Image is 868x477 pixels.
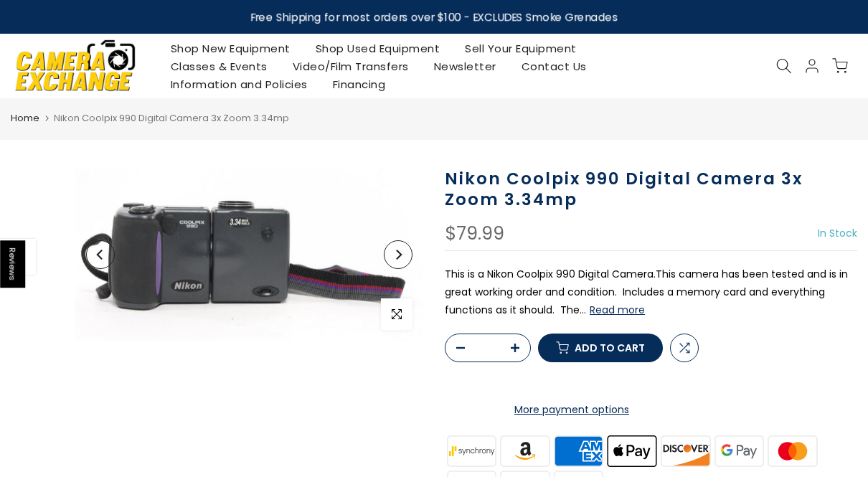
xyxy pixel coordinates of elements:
[659,433,713,468] img: discover
[499,433,552,468] img: amazon payments
[303,39,453,57] a: Shop Used Equipment
[445,169,857,210] h1: Nikon Coolpix 990 Digital Camera 3x Zoom 3.34mp
[445,265,857,320] p: This is a Nikon Coolpix 990 Digital Camera.This camera has been tested and is in great working or...
[575,343,645,353] span: Add to cart
[280,57,421,75] a: Video/Film Transfers
[320,75,398,93] a: Financing
[158,39,303,57] a: Shop New Equipment
[509,57,599,75] a: Contact Us
[766,433,820,468] img: master
[421,57,509,75] a: Newsletter
[552,433,605,468] img: american express
[590,303,645,316] button: Read more
[11,111,39,126] a: Home
[250,9,618,24] strong: Free Shipping for most orders over $100 - EXCLUDES Smoke Grenades
[538,334,663,362] button: Add to cart
[445,225,504,243] div: $79.99
[86,240,115,269] button: Previous
[158,75,320,93] a: Information and Policies
[818,226,857,240] span: In Stock
[75,169,423,341] img: Nikon Coolpix 990 Digital Camera 3x Zoom 3.34mp Digital Cameras - Digital Point and Shoot Cameras...
[605,433,659,468] img: apple pay
[54,111,289,125] span: Nikon Coolpix 990 Digital Camera 3x Zoom 3.34mp
[384,240,412,269] button: Next
[445,401,699,419] a: More payment options
[712,433,766,468] img: google pay
[158,57,280,75] a: Classes & Events
[453,39,590,57] a: Sell Your Equipment
[445,433,499,468] img: synchrony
